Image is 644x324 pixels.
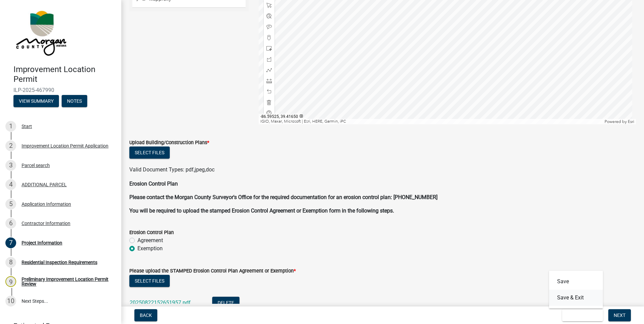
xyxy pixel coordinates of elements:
[129,194,438,200] strong: Please contact the Morgan County Surveyor's Office for the required documentation for an erosion ...
[5,257,16,268] div: 8
[137,236,163,245] label: Agreement
[129,181,178,187] strong: Erosion Control Plan
[628,119,634,124] a: Esri
[22,182,67,187] div: ADDITIONAL PARCEL
[129,140,209,145] label: Upload Building/Construction Plans
[5,276,16,287] div: 9
[22,143,108,148] div: Improvement Location Permit Application
[129,166,215,173] span: Valid Document Types: pdf,jpeg,doc
[129,147,170,159] button: Select files
[22,240,62,245] div: Project Information
[603,119,636,124] div: Powered by
[129,269,296,273] label: Please upload the STAMPED Erosion Control Plan Agreement or Exemption
[5,237,16,248] div: 7
[62,95,87,107] button: Notes
[22,277,110,286] div: Preliminary Improvement Location Permit Review
[22,202,71,206] div: Application Information
[549,290,603,306] button: Save & Exit
[5,199,16,209] div: 5
[212,297,239,309] button: Delete
[5,218,16,229] div: 6
[568,313,593,318] span: Save & Exit
[562,309,603,321] button: Save & Exit
[5,296,16,306] div: 10
[62,99,87,104] wm-modal-confirm: Notes
[22,221,70,226] div: Contractor Information
[22,260,97,265] div: Residential Inspection Requirements
[134,309,157,321] button: Back
[140,313,152,318] span: Back
[614,313,625,318] span: Next
[259,119,603,124] div: IGIO, Maxar, Microsoft | Esri, HERE, Garmin, iPC
[129,230,174,235] label: Erosion Control Plan
[13,7,68,58] img: Morgan County, Indiana
[137,245,163,253] label: Exemption
[549,271,603,309] div: Save & Exit
[608,309,631,321] button: Next
[22,124,32,129] div: Start
[13,87,108,93] span: ILP-2025-467990
[549,273,603,290] button: Save
[13,95,59,107] button: View Summary
[212,300,239,306] wm-modal-confirm: Delete Document
[5,121,16,132] div: 1
[129,275,170,287] button: Select files
[13,65,116,84] h4: Improvement Location Permit
[5,140,16,151] div: 2
[5,160,16,171] div: 3
[22,163,50,168] div: Parcel search
[130,299,191,306] a: 20250822152651957.pdf
[13,99,59,104] wm-modal-confirm: Summary
[129,207,394,214] strong: You will be required to upload the stamped Erosion Control Agreement or Exemption form in the fol...
[5,179,16,190] div: 4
